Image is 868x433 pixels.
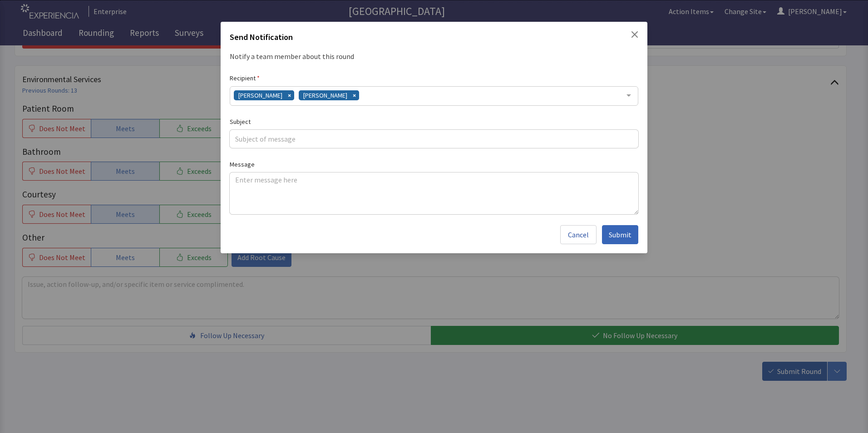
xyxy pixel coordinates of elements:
span: [PERSON_NAME] [238,91,282,99]
span: Submit [609,229,631,240]
input: Subject of message [230,130,638,148]
span: Cancel [568,229,589,240]
label: Recipient [230,73,638,84]
button: Cancel [560,225,597,244]
label: Subject [230,116,638,127]
span: [PERSON_NAME] [303,91,347,99]
div: Notify a team member about this round [230,51,638,62]
label: Message [230,159,638,170]
h2: Send Notification [230,31,293,47]
button: Close [631,31,638,38]
button: Submit [602,225,638,244]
